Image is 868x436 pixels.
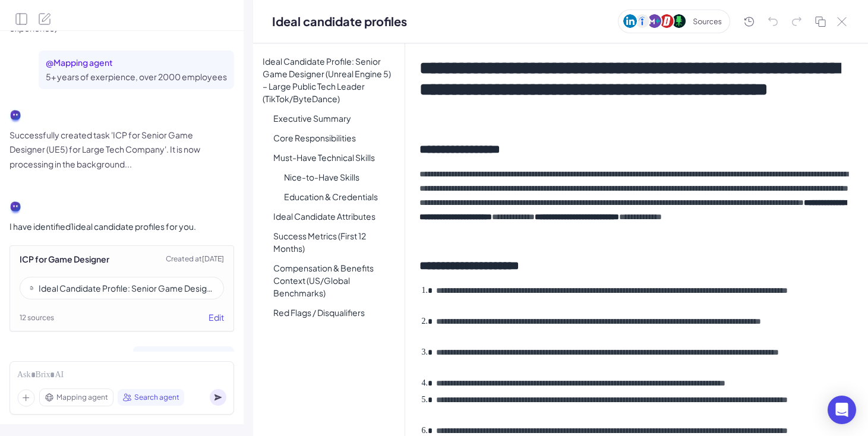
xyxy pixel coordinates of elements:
p: Successfully created task 'ICP for Senior Game Designer (UE5) for Large Tech Company'. It is now ... [10,128,212,172]
li: Success Metrics (First 12 Months) [264,228,405,257]
span: Mapping agent [56,392,108,403]
li: Education & Credentials [274,188,405,206]
span: Created at [DATE] [166,254,224,264]
li: Executive Summary [264,110,405,127]
li: Red Flags / Disqualifiers [264,304,405,321]
li: Compensation & Benefits Context (US/Global Benchmarks) [264,260,405,302]
div: ICP for Game Designer [20,253,109,265]
li: Must-Have Technical Skills [264,149,405,166]
span: Search agent [134,392,179,403]
img: sources [618,10,730,33]
div: I have identified 1 ideal candidate profiles for you. [10,219,234,233]
li: Ideal Candidate Attributes [264,208,405,225]
li: Ideal Candidate Profile: Senior Game Designer (Unreal Engine 5) – Large Public Tech Leader (TikTo... [253,53,405,108]
button: New Search [38,12,52,26]
li: Core Responsibilities [264,129,405,147]
button: Edit [209,311,224,324]
li: Nice-to-Have Skills [274,169,405,186]
button: Open Side Panel [14,12,29,26]
div: Ideal Candidate Profile: Senior Game Designer (Unreal Engine 5) – Large Public Tech Leader (TikTo... [39,282,214,294]
div: Open Intercom Messenger [828,396,856,424]
span: @ M apping agent [46,56,115,69]
div: Ideal candidate profiles [272,12,407,30]
span: 12 sources [20,312,54,323]
p: 5+ years of exerpience, over 2000 employees [46,69,227,84]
